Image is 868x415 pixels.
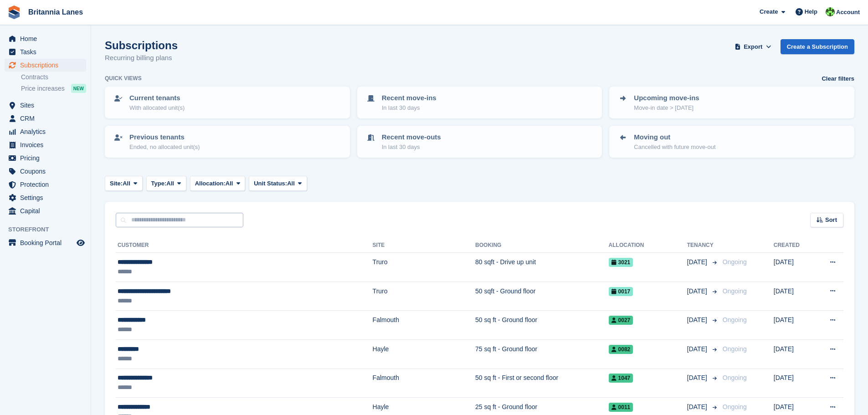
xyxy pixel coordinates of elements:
span: Unit Status: [254,179,287,188]
a: Moving out Cancelled with future move-out [610,127,853,157]
span: Account [836,8,860,17]
td: [DATE] [774,339,814,369]
a: Current tenants With allocated unit(s) [106,87,349,118]
a: Clear filters [822,74,854,83]
span: All [287,179,295,188]
a: menu [5,178,86,191]
span: Analytics [20,125,75,138]
span: 1047 [609,374,633,383]
span: Pricing [20,152,75,164]
img: stora-icon-8386f47178a22dfd0bd8f6a31ec36ba5ce8667c1dd55bd0f319d3a0aa187defe.svg [7,5,21,19]
a: menu [5,205,86,217]
th: Booking [475,238,609,253]
p: Ended, no allocated unit(s) [129,143,200,152]
button: Type: All [146,176,186,191]
p: Cancelled with future move-out [634,143,715,152]
td: Falmouth [373,369,475,398]
td: Truro [373,253,475,282]
td: [DATE] [774,311,814,340]
button: Allocation: All [190,176,246,191]
p: Recurring billing plans [105,53,178,63]
td: 75 sq ft - Ground floor [475,339,609,369]
td: [DATE] [774,369,814,398]
span: Site: [110,179,123,188]
th: Created [774,238,814,253]
a: menu [5,165,86,178]
p: Recent move-ins [382,93,437,103]
p: Recent move-outs [382,132,441,143]
span: [DATE] [687,344,709,354]
span: All [123,179,130,188]
a: menu [5,125,86,138]
td: 50 sq ft - Ground floor [475,311,609,340]
td: Truro [373,282,475,311]
td: Hayle [373,339,475,369]
span: Protection [20,178,75,191]
span: 0017 [609,287,633,296]
p: In last 30 days [382,143,441,152]
span: Ongoing [723,374,747,381]
span: Ongoing [723,345,747,353]
td: 50 sqft - Ground floor [475,282,609,311]
td: 50 sq ft - First or second floor [475,369,609,398]
p: Upcoming move-ins [634,93,699,103]
span: All [166,179,174,188]
span: Create [760,7,778,16]
a: Upcoming move-ins Move-in date > [DATE] [610,87,853,118]
span: [DATE] [687,373,709,383]
a: Britannia Lanes [25,5,87,20]
span: [DATE] [687,315,709,325]
span: Type: [151,179,167,188]
span: 0011 [609,403,633,412]
a: menu [5,191,86,204]
a: menu [5,112,86,125]
a: Recent move-ins In last 30 days [358,87,601,118]
span: Subscriptions [20,59,75,72]
a: Create a Subscription [781,39,854,54]
span: All [226,179,233,188]
td: [DATE] [774,282,814,311]
span: Help [805,7,817,16]
p: In last 30 days [382,103,437,113]
span: Settings [20,191,75,204]
td: 80 sqft - Drive up unit [475,253,609,282]
td: Falmouth [373,311,475,340]
button: Export [733,39,773,54]
span: Capital [20,205,75,217]
span: Coupons [20,165,75,178]
p: Move-in date > [DATE] [634,103,699,113]
h6: Quick views [105,74,142,82]
span: Ongoing [723,287,747,295]
a: menu [5,32,86,45]
span: Sites [20,99,75,112]
a: Previous tenants Ended, no allocated unit(s) [106,127,349,157]
a: menu [5,99,86,112]
span: Sort [825,215,837,225]
img: Robert Parr [826,7,835,16]
button: Unit Status: All [249,176,307,191]
a: menu [5,152,86,164]
span: Storefront [8,225,91,234]
span: CRM [20,112,75,125]
span: [DATE] [687,257,709,267]
button: Site: All [105,176,143,191]
span: 0027 [609,316,633,325]
span: Booking Portal [20,236,75,249]
h1: Subscriptions [105,39,178,51]
span: 0082 [609,345,633,354]
th: Tenancy [687,238,719,253]
a: Contracts [21,73,86,82]
div: NEW [71,84,86,93]
span: Ongoing [723,403,747,410]
span: Home [20,32,75,45]
th: Customer [116,238,373,253]
span: [DATE] [687,402,709,412]
th: Allocation [609,238,687,253]
span: Ongoing [723,258,747,266]
span: [DATE] [687,287,709,296]
a: Recent move-outs In last 30 days [358,127,601,157]
a: menu [5,59,86,72]
span: Invoices [20,138,75,151]
a: Preview store [75,237,86,248]
td: [DATE] [774,253,814,282]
